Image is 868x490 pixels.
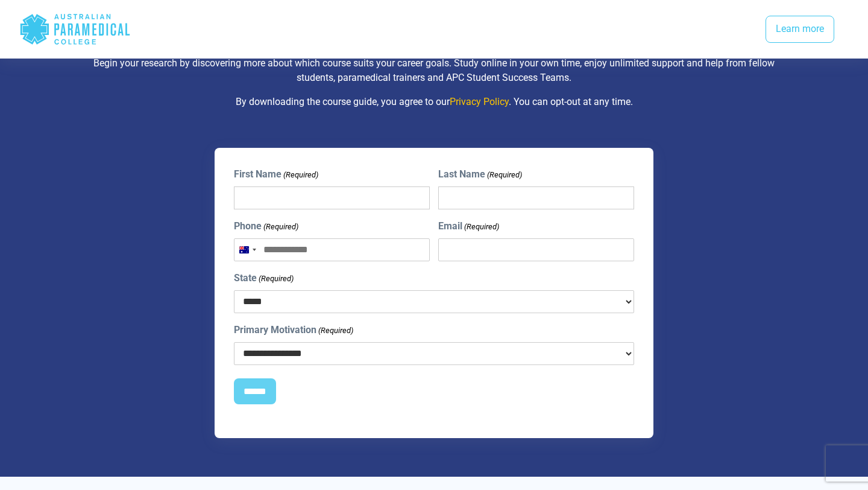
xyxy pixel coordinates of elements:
button: Selected country [234,239,260,261]
label: Phone [234,219,298,234]
span: (Required) [463,221,499,233]
a: Learn more [766,16,834,43]
label: First Name [234,167,318,182]
label: State [234,271,294,285]
span: (Required) [263,221,299,233]
label: Email [438,219,499,234]
label: Last Name [438,167,522,182]
p: By downloading the course guide, you agree to our . You can opt-out at any time. [81,95,787,109]
span: (Required) [258,273,294,285]
a: Privacy Policy [450,96,509,107]
label: Primary Motivation [234,323,353,337]
div: Australian Paramedical College [19,10,131,49]
span: (Required) [283,169,319,181]
p: Begin your research by discovering more about which course suits your career goals. Study online ... [81,56,787,85]
span: (Required) [486,169,522,181]
span: (Required) [318,325,354,337]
